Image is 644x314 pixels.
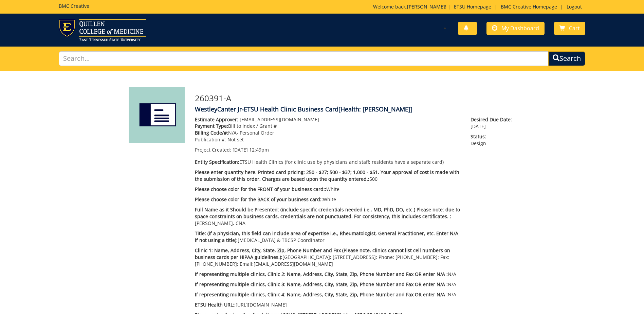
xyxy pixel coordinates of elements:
a: [PERSON_NAME] [407,3,445,10]
span: My Dashboard [501,24,539,32]
p: Welcome back, ! | | | [373,3,585,10]
p: N/A- Personal Order [195,129,461,136]
span: Full Name as it Should be Presented: (include specific credentials needed i.e., MD, PhD, DO, etc.... [195,206,460,220]
img: ETSU logo [59,19,146,41]
p: White [195,196,461,203]
p: ETSU Health Clinics (for clinic use by physicians and staff; residents have a separate card) [195,159,461,165]
span: Publication #: [195,136,226,143]
span: Cart [569,24,580,32]
span: If representing multiple clinics, Clinic 2: Name, Address, City, State, Zip, Phone Number and Fax... [195,271,448,277]
p: N/A [195,281,461,288]
span: [Health: [PERSON_NAME]] [338,105,412,113]
p: [MEDICAL_DATA] & TBCSP Coordinator [195,230,461,244]
p: 500 [195,169,461,182]
p: [URL][DOMAIN_NAME] [195,301,461,308]
a: My Dashboard [486,22,545,35]
input: Search... [59,51,549,66]
span: Please enter quantity here. Printed card pricing: 250 - $27; 500 - $37; 1,000 - $51. Your approva... [195,169,459,182]
p: [PERSON_NAME], CNA [195,206,461,227]
span: Payment Type: [195,123,228,129]
a: Cart [554,22,585,35]
img: Product featured image [129,87,185,143]
span: ETSU Health URL:: [195,301,236,308]
span: [DATE] 12:49pm [233,146,269,153]
p: N/A [195,271,461,278]
span: Desired Due Date: [471,116,515,123]
span: If representing multiple clinics, Clinic 4: Name, Address, City, State, Zip, Phone Number and Fax... [195,291,448,298]
span: Billing Code/#: [195,129,228,136]
span: If representing multiple clinics, Clinic 3: Name, Address, City, State, Zip, Phone Number and Fax... [195,281,448,287]
p: Design [471,133,515,147]
a: ETSU Homepage [450,3,495,10]
p: N/A [195,291,461,298]
h4: WestleyCanter Jr-ETSU Health Clinic Business Card [195,106,516,113]
span: Estimate Approver: [195,116,238,123]
h3: 260391-A [195,94,516,103]
button: Search [548,51,585,66]
p: White [195,186,461,193]
p: [DATE] [471,116,515,130]
a: Logout [563,3,585,10]
span: Not set [227,136,244,143]
a: BMC Creative Homepage [497,3,560,10]
p: [GEOGRAPHIC_DATA]; [STREET_ADDRESS]; Phone: [PHONE_NUMBER]; Fax: [PHONE_NUMBER]; Email: [EMAIL_AD... [195,247,461,267]
span: Entity Specification: [195,159,239,165]
span: Project Created: [195,146,231,153]
span: Title: (if a physician, this field can include area of expertise i.e., Rheumatologist, General Pr... [195,230,458,243]
span: Please choose color for the BACK of your business card:: [195,196,323,203]
span: Status: [471,133,515,140]
h5: BMC Creative [59,3,89,8]
span: Clinic 1: Name, Address, City, State, Zip, Phone Number and Fax (Please note, clinics cannot list... [195,247,450,260]
span: Please choose color for the FRONT of your business card:: [195,186,326,192]
p: Bill to Index / Grant # [195,123,461,129]
p: [EMAIL_ADDRESS][DOMAIN_NAME] [195,116,461,123]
